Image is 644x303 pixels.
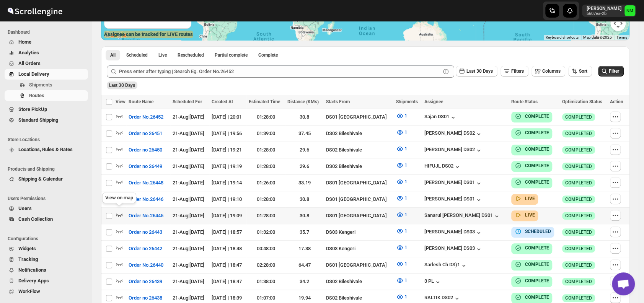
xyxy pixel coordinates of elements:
div: 34.2 [287,278,321,285]
span: Estimated Time [249,99,280,104]
button: COMPLETE [514,178,549,186]
div: [DATE] | 18:57 [212,228,245,236]
button: COMPLETE [514,277,549,285]
p: [PERSON_NAME] [587,5,621,11]
button: Map camera controls [610,16,626,31]
div: 3 PL [424,278,442,286]
span: Scheduled [126,52,148,58]
div: 01:26:00 [249,179,283,187]
span: 21-Aug | [DATE] [173,130,204,136]
div: 01:28:00 [249,146,283,154]
button: 1 [391,209,412,221]
span: Store PickUp [18,106,47,112]
img: Google [103,30,128,40]
span: 1 [404,212,407,217]
span: COMPLETED [565,114,592,120]
div: 29.6 [287,146,321,154]
div: DS01 [GEOGRAPHIC_DATA] [326,261,391,269]
span: Dashboard [8,29,88,35]
button: Order No.26446 [124,193,168,205]
span: 21-Aug | [DATE] [173,180,204,186]
button: Order no 26439 [124,275,167,288]
button: 1 [391,143,412,155]
button: Order no 26443 [124,226,167,238]
span: 1 [404,277,407,283]
a: Terms (opens in new tab) [616,35,627,39]
span: Shipments [29,82,52,88]
div: [DATE] | 19:09 [212,212,245,220]
span: COMPLETED [565,147,592,153]
button: 1 [391,291,412,303]
div: 29.6 [287,163,321,170]
button: [PERSON_NAME] DS03 [424,229,483,236]
span: Filter [609,68,619,74]
button: HIFUJL DS02 [424,163,461,171]
b: COMPLETE [525,295,549,300]
div: 33.19 [287,179,321,187]
span: Local Delivery [18,71,49,77]
span: 21-Aug | [DATE] [173,229,204,235]
button: Order No.26452 [124,111,168,123]
div: [DATE] | 18:47 [212,261,245,269]
a: Open chat [612,272,635,295]
span: COMPLETED [565,295,592,301]
button: Home [5,37,88,47]
button: Cash Collection [5,214,88,225]
span: 21-Aug | [DATE] [173,279,204,284]
span: Rescheduled [178,52,204,58]
p: b607ea-2b [587,11,621,16]
span: Route Name [129,99,153,104]
button: COMPLETE [514,129,549,137]
span: Complete [258,52,278,58]
button: 1 [391,126,412,138]
span: Cash Collection [18,216,53,222]
b: COMPLETE [525,262,549,267]
button: Users [5,203,88,214]
button: Keyboard shortcuts [546,35,579,40]
span: Order no 26450 [129,146,162,154]
span: Delivery Apps [18,278,49,283]
span: 1 [404,162,407,168]
div: 37.45 [287,130,321,137]
span: All [110,52,116,58]
div: DS02 Bileshivale [326,130,391,137]
button: Last 30 Days [456,66,497,77]
button: All Orders [5,58,88,69]
div: 01:28:00 [249,113,283,121]
button: COMPLETE [514,145,549,153]
button: Sajan DS01 [424,114,457,121]
span: Order No.26445 [129,212,163,220]
span: Route Status [511,99,538,104]
div: DS02 Bileshivale [326,146,391,154]
button: Order No.26440 [124,259,168,271]
span: Order no 26439 [129,278,162,285]
div: 01:32:00 [249,228,283,236]
span: 21-Aug | [DATE] [173,246,204,251]
span: COMPLETED [565,130,592,137]
button: Filter [598,66,624,77]
div: 30.8 [287,113,321,121]
div: DS02 Bileshivale [326,294,391,302]
img: ScrollEngine [6,1,64,20]
div: DS01 [GEOGRAPHIC_DATA] [326,179,391,187]
div: 01:39:00 [249,130,283,137]
span: Order no 26438 [129,294,162,302]
button: 1 [391,110,412,122]
a: Open this area in Google Maps (opens a new window) [103,30,128,40]
div: 01:28:00 [249,195,283,203]
span: 21-Aug | [DATE] [173,114,204,120]
span: Narjit Magar [624,5,635,16]
div: DS03 Kengeri [326,228,391,236]
span: Last 30 Days [109,83,135,88]
span: Sort [579,68,587,74]
div: 30.8 [287,212,321,220]
button: Filters [501,66,528,77]
span: COMPLETED [565,246,592,252]
span: All Orders [18,60,41,66]
span: Locations, Rules & Rates [18,147,73,152]
span: 1 [404,228,407,234]
b: COMPLETE [525,114,549,119]
div: 17.38 [287,245,321,252]
b: LIVE [525,212,535,218]
span: Widgets [18,246,36,251]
